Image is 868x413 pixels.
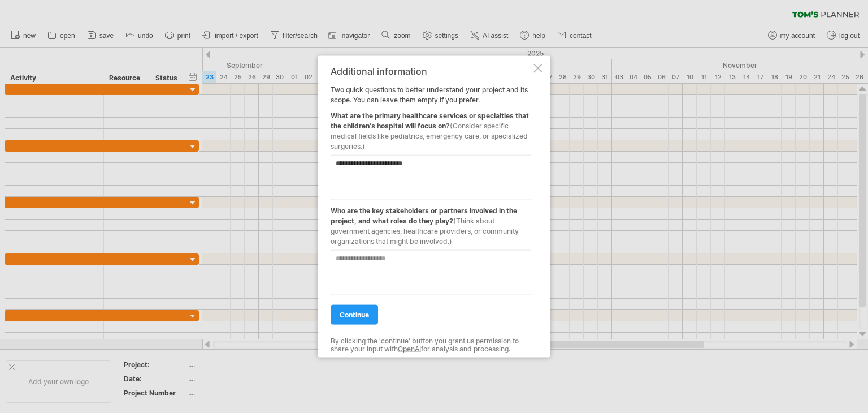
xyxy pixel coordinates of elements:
span: (Think about government agencies, healthcare providers, or community organizations that might be ... [331,217,519,246]
div: Who are the key stakeholders or partners involved in the project, and what roles do they play? [331,200,531,247]
div: Two quick questions to better understand your project and its scope. You can leave them empty if ... [331,66,531,347]
span: (Consider specific medical fields like pediatrics, emergency care, or specialized surgeries.) [331,122,528,150]
span: continue [340,311,369,319]
div: Additional information [331,66,531,76]
div: What are the primary healthcare services or specialties that the children's hospital will focus on? [331,105,531,152]
a: OpenAI [398,345,421,353]
div: By clicking the 'continue' button you grant us permission to share your input with for analysis a... [331,337,531,354]
a: continue [331,305,378,325]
